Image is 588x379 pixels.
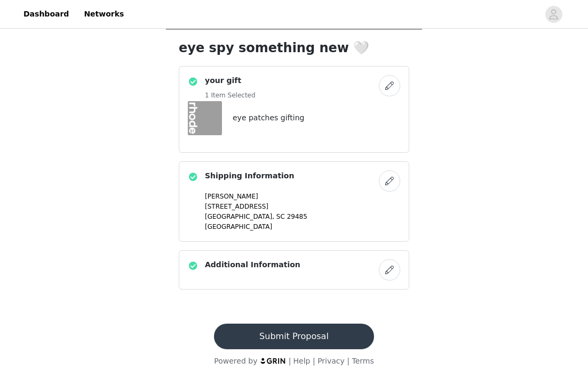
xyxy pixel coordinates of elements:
h4: Shipping Information [205,170,294,182]
div: Shipping Information [179,161,409,242]
h4: eye patches gifting [233,112,304,123]
a: Networks [77,2,130,26]
span: 29485 [287,213,307,220]
h1: eye spy something new 🤍 [179,38,409,57]
a: Dashboard [17,2,75,26]
div: avatar [549,6,559,23]
span: SC [276,213,285,220]
h4: Additional Information [205,259,300,270]
a: Terms [352,357,374,365]
a: Privacy [317,357,345,365]
span: | [313,357,315,365]
h5: 1 Item Selected [205,90,256,100]
img: eye patches gifting [188,101,222,135]
p: [STREET_ADDRESS] [205,202,400,211]
p: [PERSON_NAME] [205,192,400,201]
a: Help [293,357,311,365]
div: your gift [179,66,409,153]
img: logo [260,357,287,364]
span: Powered by [214,357,257,365]
button: Submit Proposal [214,324,374,349]
span: | [347,357,349,365]
h4: your gift [205,75,256,86]
div: Additional Information [179,250,409,290]
p: [GEOGRAPHIC_DATA] [205,222,400,232]
span: [GEOGRAPHIC_DATA], [205,213,274,220]
span: | [289,357,291,365]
